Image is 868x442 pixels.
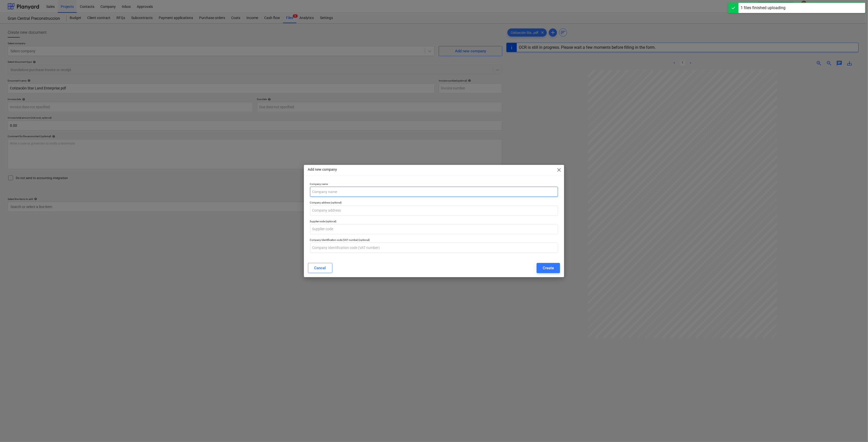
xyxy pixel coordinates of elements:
[543,265,554,271] div: Create
[556,167,562,173] span: close
[310,201,558,205] p: Company address (optional)
[310,238,558,243] p: Company Identification code (VAT number) (optional)
[843,418,868,442] div: Widget de chat
[310,243,558,253] input: Company Identification code (VAT number)
[314,265,326,271] div: Cancel
[537,263,560,273] button: Create
[310,220,558,224] p: Supplier code (optional)
[310,182,558,187] p: Company name
[308,263,332,273] button: Cancel
[310,224,558,234] input: Supplier code
[310,206,558,216] input: Company address
[741,5,786,11] div: 1 files finished uploading
[843,418,868,442] iframe: Chat Widget
[310,187,558,197] input: Company name
[308,167,337,172] p: Add new company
